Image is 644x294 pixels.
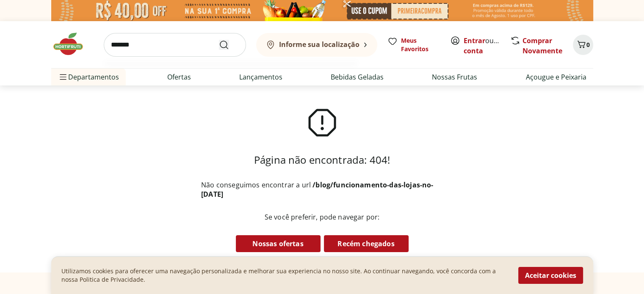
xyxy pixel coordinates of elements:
button: Menu [58,67,68,87]
span: Departamentos [58,67,119,87]
span: ou [464,36,501,56]
a: Recém chegados [324,235,409,252]
span: 0 [586,41,590,49]
a: Bebidas Geladas [331,72,384,82]
a: Criar conta [464,36,510,55]
p: Utilizamos cookies para oferecer uma navegação personalizada e melhorar sua experiencia no nosso ... [61,267,508,284]
a: Entrar [464,36,485,45]
button: Submit Search [219,40,239,50]
a: Açougue e Peixaria [525,72,586,82]
a: Comprar Novamente [522,36,562,55]
a: Nossas Frutas [432,72,477,82]
p: Não conseguimos encontrar a url [201,180,443,199]
button: Carrinho [573,35,593,55]
img: Hortifruti [51,31,94,57]
input: search [104,33,246,57]
b: /blog/funcionamento-das-lojas-no-[DATE] [201,180,433,199]
button: Informe sua localização [256,33,377,57]
a: Nossas ofertas [236,235,321,252]
a: Ofertas [167,72,191,82]
span: Meus Favoritos [401,36,440,53]
p: Se você preferir, pode navegar por: [201,212,443,222]
button: Aceitar cookies [518,267,583,284]
h3: Página não encontrada: 404! [254,153,390,167]
b: Informe sua localização [279,40,359,49]
a: Meus Favoritos [387,36,440,53]
a: Lançamentos [239,72,282,82]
